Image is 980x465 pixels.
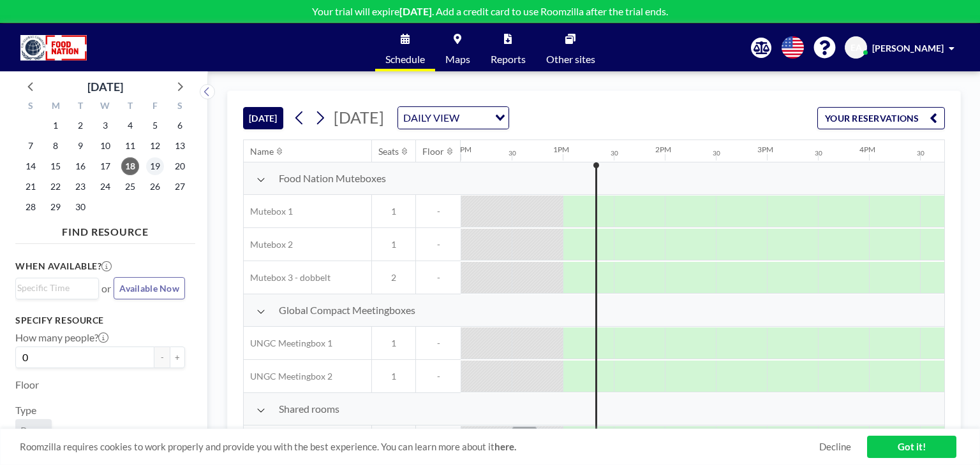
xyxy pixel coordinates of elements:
[546,54,595,64] span: Other sites
[416,239,461,250] span: -
[171,137,189,155] span: Saturday, September 13, 2025
[611,149,618,157] div: 30
[43,99,68,115] div: M
[244,206,293,217] span: Mutebox 1
[451,145,471,154] div: 12PM
[445,54,470,64] span: Maps
[279,403,339,415] span: Shared rooms
[244,272,330,283] span: Mutebox 3 - dobbelt
[16,278,98,297] div: Search for option
[121,137,139,155] span: Thursday, September 11, 2025
[422,146,444,157] div: Floor
[416,206,461,217] span: -
[121,157,139,175] span: Thursday, September 18, 2025
[509,149,516,157] div: 30
[167,99,192,115] div: S
[553,145,569,154] div: 1PM
[119,283,179,294] span: Available Now
[244,371,332,382] span: UNGC Meetingbox 2
[372,272,415,283] span: 2
[20,35,87,61] img: organization-logo
[416,371,461,382] span: -
[114,277,185,299] button: Available Now
[416,272,461,283] span: -
[47,178,64,196] span: Monday, September 22, 2025
[171,157,189,175] span: Saturday, September 20, 2025
[146,157,164,175] span: Friday, September 19, 2025
[121,117,139,134] span: Thursday, September 4, 2025
[713,149,720,157] div: 30
[96,137,114,155] span: Wednesday, September 10, 2025
[96,178,114,196] span: Wednesday, September 24, 2025
[491,54,526,64] span: Reports
[17,281,91,295] input: Search for option
[22,157,40,175] span: Sunday, September 14, 2025
[250,146,274,157] div: Name
[96,117,114,134] span: Wednesday, September 3, 2025
[372,338,415,349] span: 1
[47,137,64,155] span: Monday, September 8, 2025
[171,117,189,134] span: Saturday, September 6, 2025
[117,99,142,115] div: T
[15,220,195,238] h4: FIND RESOURCE
[47,157,64,175] span: Monday, September 15, 2025
[15,331,108,344] label: How many people?
[101,282,111,295] span: or
[68,99,93,115] div: T
[47,198,64,216] span: Monday, September 29, 2025
[399,5,432,17] b: [DATE]
[154,347,170,368] button: -
[15,404,36,417] label: Type
[15,378,39,391] label: Floor
[20,424,47,437] span: Room
[244,239,293,250] span: Mutebox 2
[71,137,89,155] span: Tuesday, September 9, 2025
[480,24,536,71] a: Reports
[19,99,43,115] div: S
[22,178,40,196] span: Sunday, September 21, 2025
[385,54,425,64] span: Schedule
[435,24,480,71] a: Maps
[71,117,89,134] span: Tuesday, September 2, 2025
[463,110,487,126] input: Search for option
[22,198,40,216] span: Sunday, September 28, 2025
[121,178,139,196] span: Thursday, September 25, 2025
[817,107,945,129] button: YOUR RESERVATIONS
[401,110,462,126] span: DAILY VIEW
[850,42,862,54] span: EA
[917,149,924,157] div: 30
[146,117,164,134] span: Friday, September 5, 2025
[244,338,332,349] span: UNGC Meetingbox 1
[22,137,40,155] span: Sunday, September 7, 2025
[372,371,415,382] span: 1
[815,149,822,157] div: 30
[819,441,851,453] a: Decline
[372,206,415,217] span: 1
[279,172,386,185] span: Food Nation Muteboxes
[372,239,415,250] span: 1
[71,178,89,196] span: Tuesday, September 23, 2025
[71,198,89,216] span: Tuesday, September 30, 2025
[96,157,114,175] span: Wednesday, September 17, 2025
[47,117,64,134] span: Monday, September 1, 2025
[71,157,89,175] span: Tuesday, September 16, 2025
[171,178,189,196] span: Saturday, September 27, 2025
[867,436,956,458] a: Got it!
[398,107,509,129] div: Search for option
[87,78,123,96] div: [DATE]
[20,441,819,453] span: Roomzilla requires cookies to work properly and provide you with the best experience. You can lea...
[93,99,118,115] div: W
[146,178,164,196] span: Friday, September 26, 2025
[279,304,415,317] span: Global Compact Meetingboxes
[416,338,461,349] span: -
[536,24,605,71] a: Other sites
[334,108,384,127] span: [DATE]
[494,441,516,452] a: here.
[146,137,164,155] span: Friday, September 12, 2025
[15,315,185,326] h3: Specify resource
[243,107,283,129] button: [DATE]
[378,146,399,157] div: Seats
[142,99,167,115] div: F
[872,43,944,54] span: [PERSON_NAME]
[757,145,773,154] div: 3PM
